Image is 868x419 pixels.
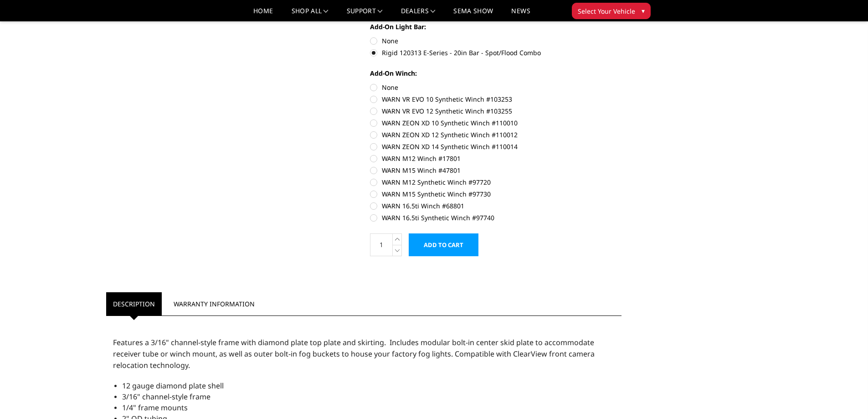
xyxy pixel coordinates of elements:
[370,68,621,78] label: Add-On Winch:
[370,177,621,187] label: WARN M12 Synthetic Winch #97720
[642,6,645,16] span: ▾
[578,6,635,16] span: Select Your Vehicle
[122,392,211,402] span: 3/16" channel-style frame
[370,189,621,199] label: WARN M15 Synthetic Winch #97730
[253,8,273,21] a: Home
[370,83,621,92] label: None
[370,94,621,104] label: WARN VR EVO 10 Synthetic Winch #103253
[122,403,188,413] span: 1/4" frame mounts
[370,106,621,116] label: WARN VR EVO 12 Synthetic Winch #103255
[122,381,224,391] span: 12 gauge diamond plate shell
[370,48,621,57] label: Rigid 120313 E-Series - 20in Bar - Spot/Flood Combo
[292,8,329,21] a: shop all
[106,292,162,316] a: Description
[167,292,262,316] a: Warranty Information
[453,8,493,21] a: SEMA Show
[401,8,436,21] a: Dealers
[409,233,478,256] input: Add to Cart
[572,3,651,19] button: Select Your Vehicle
[370,22,621,31] label: Add-On Light Bar:
[370,166,621,175] label: WARN M15 Winch #47801
[370,130,621,140] label: WARN ZEON XD 12 Synthetic Winch #110012
[370,118,621,128] label: WARN ZEON XD 10 Synthetic Winch #110010
[370,36,621,46] label: None
[347,8,383,21] a: Support
[370,154,621,163] label: WARN M12 Winch #17801
[370,142,621,151] label: WARN ZEON XD 14 Synthetic Winch #110014
[511,8,530,21] a: News
[370,201,621,211] label: WARN 16.5ti Winch #68801
[370,213,621,222] label: WARN 16.5ti Synthetic Winch #97740
[113,337,595,370] span: Features a 3/16" channel-style frame with diamond plate top plate and skirting. Includes modular ...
